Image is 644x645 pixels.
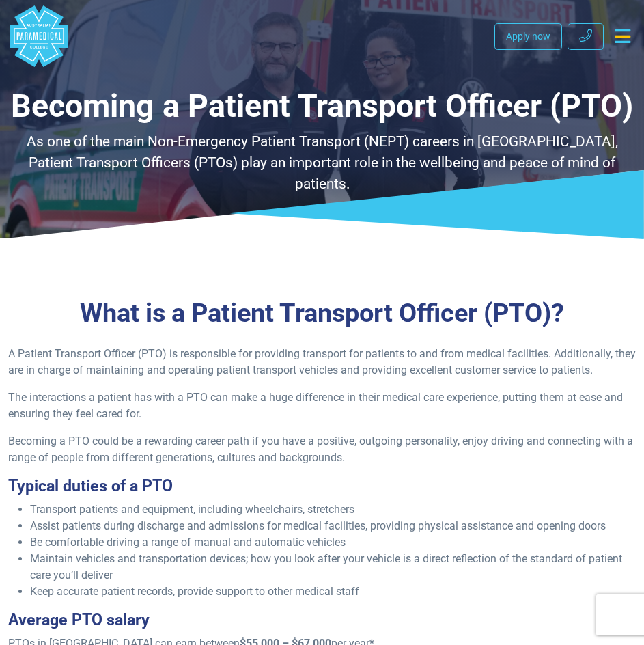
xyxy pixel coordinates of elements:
[8,346,636,379] p: A Patient Transport Officer (PTO) is responsible for providing transport for patients to and from...
[494,23,562,50] a: Apply now
[609,24,636,49] button: Toggle navigation
[30,584,636,600] li: Keep accurate patient records, provide support to other medical staff
[8,611,636,630] h3: Average PTO salary
[30,551,636,584] li: Maintain vehicles and transportation devices; how you look after your vehicle is a direct reflect...
[8,477,636,496] h3: Typical duties of a PTO
[8,298,636,329] h3: What is a Patient Transport Officer (PTO)?
[8,5,70,67] a: Australian Paramedical College
[8,131,636,195] p: As one of the main Non-Emergency Patient Transport (NEPT) careers in [GEOGRAPHIC_DATA], Patient T...
[30,534,636,551] li: Be comfortable driving a range of manual and automatic vehicles
[8,87,636,126] h1: Becoming a Patient Transport Officer (PTO)
[30,502,636,518] li: Transport patients and equipment, including wheelchairs, stretchers
[30,518,636,534] li: Assist patients during discharge and admissions for medical facilities, providing physical assist...
[8,433,636,466] p: Becoming a PTO could be a rewarding career path if you have a positive, outgoing personality, enj...
[8,389,636,422] p: The interactions a patient has with a PTO can make a huge difference in their medical care experi...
